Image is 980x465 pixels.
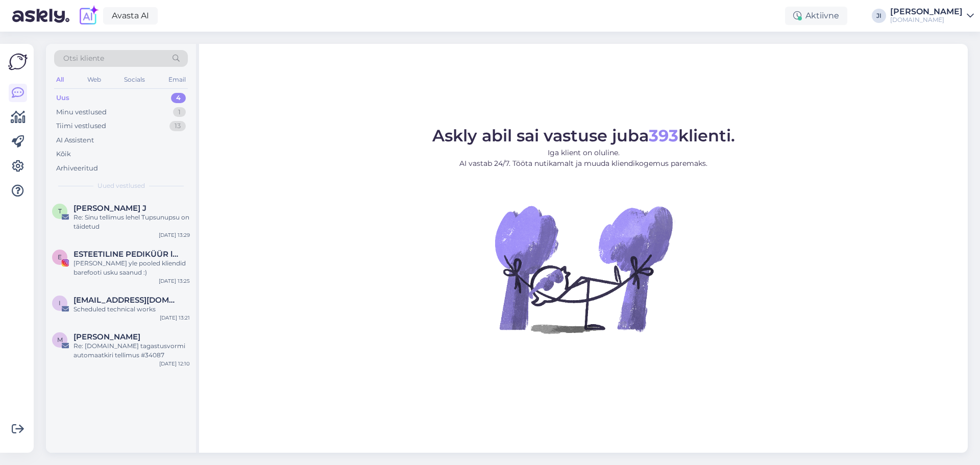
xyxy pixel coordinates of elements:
div: 13 [169,121,186,131]
img: No Chat active [492,177,675,361]
span: ESTEETILINE PEDIKÜÜR l PROBLEEMSED JALAD [73,250,180,259]
div: [PERSON_NAME] yle pooled kliendid barefooti usku saanud :) [73,259,190,277]
div: Scheduled technical works [73,305,190,314]
div: [PERSON_NAME] [890,8,963,16]
p: Iga klient on oluline. AI vastab 24/7. Tööta nutikamalt ja muuda kliendikogemus paremaks. [432,148,735,169]
span: E [58,253,62,261]
div: [DATE] 13:29 [159,231,190,239]
div: Tiimi vestlused [56,121,106,131]
a: [PERSON_NAME][DOMAIN_NAME] [890,8,974,24]
a: Avasta AI [103,7,158,25]
span: M [57,336,63,344]
div: [DOMAIN_NAME] [890,16,963,24]
div: [DATE] 13:21 [160,314,190,322]
div: Email [166,73,188,86]
div: Socials [122,73,147,86]
span: Teele J [73,204,146,213]
span: Martynas Markvaldas [73,332,140,341]
div: AI Assistent [56,135,94,145]
span: i [59,299,61,307]
div: [DATE] 12:10 [159,360,190,368]
div: JI [872,9,886,23]
div: All [54,73,66,86]
span: integrations@unisend.ee [73,296,180,305]
div: 4 [171,93,186,103]
div: Kõik [56,149,71,159]
span: Uued vestlused [97,181,145,190]
img: Askly Logo [8,52,28,71]
b: 393 [649,126,678,145]
div: Aktiivne [785,7,847,25]
div: Re: Sinu tellimus lehel Tupsunupsu on täidetud [73,213,190,231]
span: T [58,207,62,215]
div: Arhiveeritud [56,163,98,174]
span: Otsi kliente [63,53,104,64]
div: Re: [DOMAIN_NAME] tagastusvormi automaatkiri tellimus #34087 [73,341,190,360]
span: Askly abil sai vastuse juba klienti. [432,126,735,145]
div: [DATE] 13:25 [159,277,190,285]
div: 1 [173,107,186,117]
div: Web [85,73,103,86]
div: Uus [56,93,69,103]
img: explore-ai [78,5,99,27]
div: Minu vestlused [56,107,107,117]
